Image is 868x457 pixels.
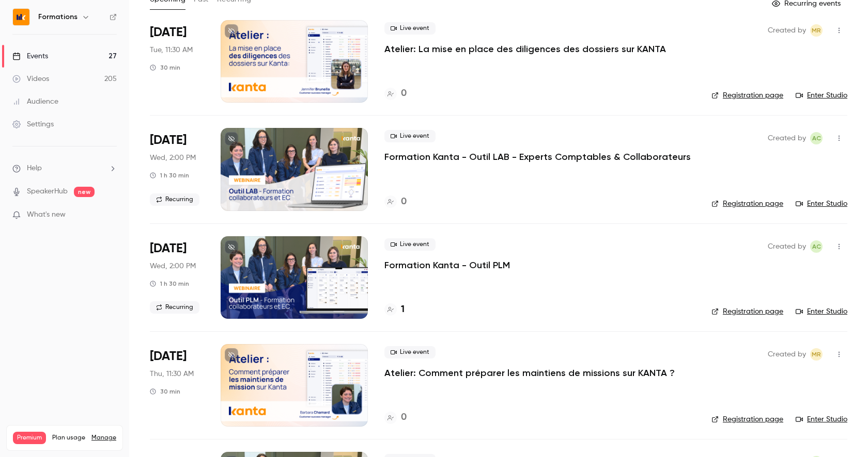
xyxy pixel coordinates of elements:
a: Registration page [711,90,783,101]
span: new [74,187,95,197]
h4: 0 [401,87,407,101]
a: Manage [91,434,116,442]
span: Live event [384,22,436,35]
div: Sep 25 Thu, 11:30 AM (Europe/Paris) [150,344,204,427]
a: Enter Studio [796,414,847,425]
span: Created by [768,348,806,361]
span: Created by [768,132,806,144]
span: Wed, 2:00 PM [150,153,196,163]
span: Marion Roquet [810,24,823,37]
span: MR [812,348,821,361]
span: Help [27,163,42,174]
span: AC [812,240,821,253]
div: Videos [12,74,49,84]
span: Plan usage [52,434,85,442]
div: Audience [12,96,58,107]
a: Enter Studio [796,199,847,209]
span: Created by [768,24,806,37]
a: Registration page [711,199,783,209]
img: Formations [13,9,29,25]
a: Formation Kanta - Outil LAB - Experts Comptables & Collaborateurs [384,151,691,163]
span: Anaïs Cachelou [810,132,823,144]
a: Registration page [711,414,783,425]
div: Settings [12,119,54,129]
div: 30 min [150,63,180,72]
span: [DATE] [150,240,187,257]
a: 0 [384,411,407,425]
span: Live event [384,130,436,142]
li: help-dropdown-opener [12,163,117,174]
h6: Formations [38,12,78,22]
span: What's new [27,209,66,220]
span: MR [812,24,821,37]
a: Atelier: La mise en place des diligences des dossiers sur KANTA [384,43,666,55]
div: 30 min [150,387,180,396]
div: Sep 24 Wed, 2:00 PM (Europe/Paris) [150,236,204,319]
h4: 1 [401,303,405,317]
span: Created by [768,240,806,253]
a: 1 [384,303,405,317]
span: Tue, 11:30 AM [150,45,193,55]
div: 1 h 30 min [150,171,189,179]
span: Thu, 11:30 AM [150,369,194,379]
a: 0 [384,195,407,209]
a: Enter Studio [796,306,847,317]
span: Anaïs Cachelou [810,240,823,253]
span: Wed, 2:00 PM [150,261,196,271]
span: AC [812,132,821,144]
span: Live event [384,238,436,251]
a: Enter Studio [796,90,847,101]
h4: 0 [401,195,407,209]
h4: 0 [401,411,407,425]
span: Recurring [150,193,199,206]
a: 0 [384,87,407,101]
div: Sep 24 Wed, 2:00 PM (Europe/Paris) [150,128,204,210]
div: Sep 23 Tue, 11:30 AM (Europe/Paris) [150,20,204,103]
a: Atelier: Comment préparer les maintiens de missions sur KANTA ? [384,367,675,379]
span: [DATE] [150,24,187,41]
span: [DATE] [150,348,187,365]
span: Marion Roquet [810,348,823,361]
span: [DATE] [150,132,187,149]
span: Recurring [150,301,199,314]
div: Events [12,51,48,61]
a: Registration page [711,306,783,317]
a: Formation Kanta - Outil PLM [384,259,510,271]
iframe: Noticeable Trigger [104,210,117,220]
div: 1 h 30 min [150,280,189,288]
span: Live event [384,346,436,358]
span: Premium [13,432,46,444]
a: SpeakerHub [27,186,68,197]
